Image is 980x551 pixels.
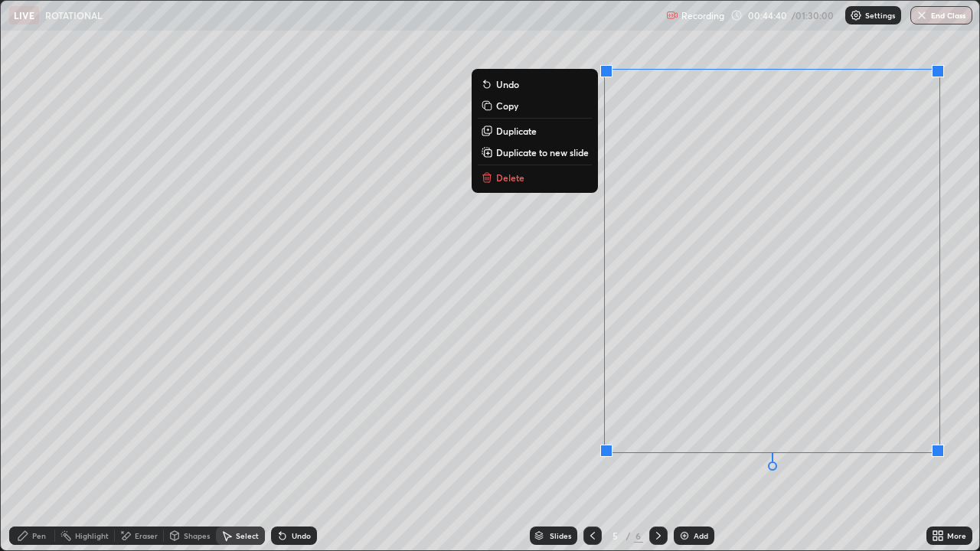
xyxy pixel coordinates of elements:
[916,9,928,21] img: end-class-cross
[910,6,972,24] button: End Class
[681,10,724,21] p: Recording
[236,532,259,540] div: Select
[478,96,592,115] button: Copy
[626,531,631,540] div: /
[135,532,158,540] div: Eraser
[947,532,966,540] div: More
[478,143,592,161] button: Duplicate to new slide
[850,9,862,21] img: class-settings-icons
[496,125,537,137] p: Duplicate
[478,75,592,93] button: Undo
[608,531,623,540] div: 5
[496,78,519,90] p: Undo
[292,532,311,540] div: Undo
[694,532,708,540] div: Add
[478,168,592,187] button: Delete
[496,146,589,158] p: Duplicate to new slide
[496,99,518,112] p: Copy
[666,9,678,21] img: recording.375f2c34.svg
[550,532,571,540] div: Slides
[678,530,691,542] img: add-slide-button
[184,532,210,540] div: Shapes
[478,122,592,140] button: Duplicate
[32,532,46,540] div: Pen
[75,532,109,540] div: Highlight
[634,529,643,543] div: 6
[14,9,34,21] p: LIVE
[496,171,524,184] p: Delete
[45,9,103,21] p: ROTATIONAL
[865,11,895,19] p: Settings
